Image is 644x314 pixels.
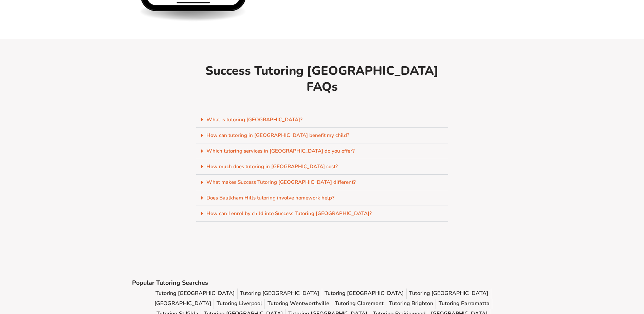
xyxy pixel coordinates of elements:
h2: Success Tutoring [GEOGRAPHIC_DATA] FAQs [196,63,448,95]
a: [GEOGRAPHIC_DATA] [154,299,211,309]
a: Tutoring Parramatta [439,299,490,309]
a: Tutoring Claremont [335,299,384,309]
a: Tutoring [GEOGRAPHIC_DATA] [325,289,404,299]
div: How can tutoring in [GEOGRAPHIC_DATA] benefit my child? [196,128,448,143]
a: How much does tutoring in [GEOGRAPHIC_DATA] cost? [206,163,338,170]
a: Which tutoring services in [GEOGRAPHIC_DATA] do you offer? [206,147,355,154]
a: What is tutoring [GEOGRAPHIC_DATA]? [206,116,302,123]
h2: Popular Tutoring Searches [132,279,512,287]
div: Does Baulkham Hills tutoring involve homework help? [196,190,448,206]
a: Tutoring [GEOGRAPHIC_DATA] [240,289,319,299]
a: What makes Success Tutoring [GEOGRAPHIC_DATA] different? [206,179,356,186]
a: How can I enrol by child into Success Tutoring [GEOGRAPHIC_DATA]? [206,210,372,217]
div: How much does tutoring in [GEOGRAPHIC_DATA] cost? [196,159,448,175]
div: What makes Success Tutoring [GEOGRAPHIC_DATA] different? [196,175,448,190]
a: Tutoring Brighton [389,299,433,309]
a: Tutoring [GEOGRAPHIC_DATA] [409,289,488,299]
a: How can tutoring in [GEOGRAPHIC_DATA] benefit my child? [206,132,349,139]
a: Does Baulkham Hills tutoring involve homework help? [206,194,334,201]
iframe: Chat Widget [531,237,644,314]
a: Tutoring Liverpool [217,299,262,309]
div: What is tutoring [GEOGRAPHIC_DATA]? [196,112,448,128]
a: Tutoring Wentworthville [268,299,329,309]
a: Tutoring [GEOGRAPHIC_DATA] [155,289,235,299]
div: Which tutoring services in [GEOGRAPHIC_DATA] do you offer? [196,143,448,159]
div: How can I enrol by child into Success Tutoring [GEOGRAPHIC_DATA]? [196,206,448,222]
